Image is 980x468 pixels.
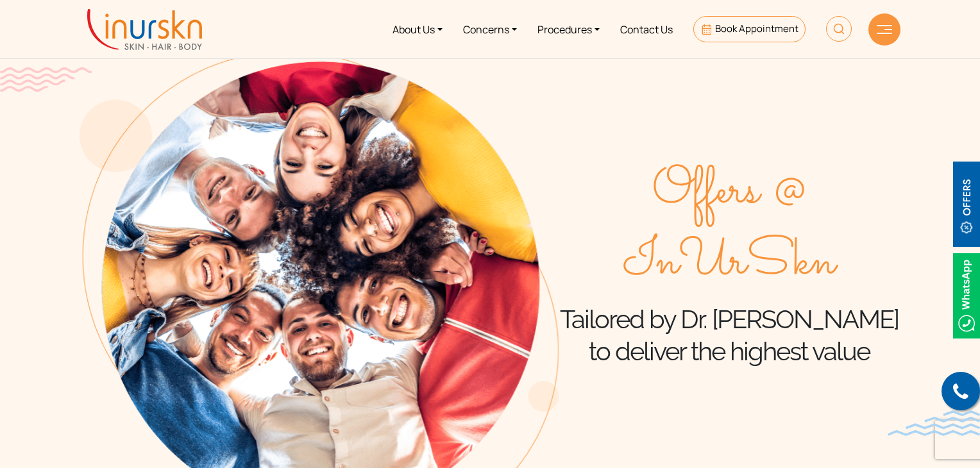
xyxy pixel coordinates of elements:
a: Contact Us [610,5,683,53]
img: bluewave [888,410,980,436]
a: Concerns [453,5,527,53]
a: Whatsappicon [953,288,980,302]
img: offerBt [953,162,980,247]
img: Whatsappicon [953,253,980,338]
div: Tailored by Dr. [PERSON_NAME] to deliver the highest value [559,156,900,367]
a: Book Appointment [693,16,806,42]
span: Book Appointment [715,22,798,35]
a: About Us [382,5,453,53]
span: Offers @ InUrSkn [559,156,900,298]
img: HeaderSearch [826,16,852,42]
img: hamLine.svg [877,25,892,34]
img: inurskn-logo [87,9,202,50]
a: Procedures [527,5,610,53]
